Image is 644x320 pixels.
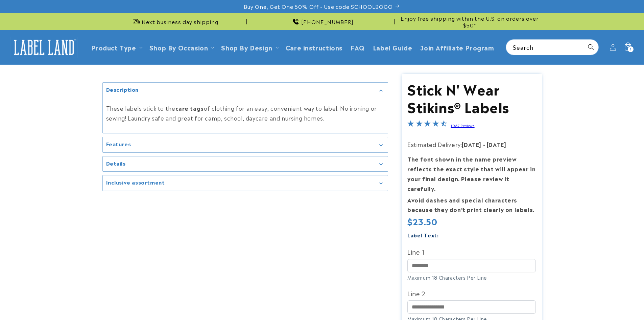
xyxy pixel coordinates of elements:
[407,231,439,239] label: Label Text:
[407,121,447,129] span: 4.7-star overall rating
[407,274,536,281] div: Maximum 18 Characters Per Line
[630,46,631,52] span: 1
[487,140,506,148] strong: [DATE]
[8,34,80,60] a: Label Land
[397,15,542,28] span: Enjoy free shipping within the U.S. on orders over $50*
[244,3,393,10] span: Buy One, Get One 50% Off - Use code SCHOOLBOGO
[407,80,536,115] h1: Stick N' Wear Stikins® Labels
[373,43,412,51] span: Label Guide
[407,196,534,214] strong: Avoid dashes and special characters because they don’t print clearly on labels.
[407,216,437,227] span: $23.50
[103,83,388,98] summary: Description
[221,43,272,52] a: Shop By Design
[301,18,354,25] span: [PHONE_NUMBER]
[10,37,78,58] img: Label Land
[407,140,536,149] p: Estimated Delivery:
[286,43,342,51] span: Care instructions
[351,43,365,51] span: FAQ
[407,155,535,192] strong: The font shown in the name preview reflects the exact style that will appear in your final design...
[103,175,388,191] summary: Inclusive assortment
[149,43,208,51] span: Shop By Occasion
[407,246,536,257] label: Line 1
[91,43,136,52] a: Product Type
[451,123,474,128] a: 1067 Reviews
[106,103,384,123] p: These labels stick to the of clothing for an easy, convenient way to label. No ironing or sewing!...
[217,39,281,55] summary: Shop By Design
[103,137,388,152] summary: Features
[347,39,369,55] a: FAQ
[106,86,139,93] h2: Description
[106,160,126,167] h2: Details
[369,39,416,55] a: Label Guide
[583,40,598,55] button: Search
[142,18,218,25] span: Next business day shipping
[250,13,395,30] div: Announcement
[106,179,165,186] h2: Inclusive assortment
[462,140,481,148] strong: [DATE]
[416,39,498,55] a: Join Affiliate Program
[397,13,542,30] div: Announcement
[106,141,131,147] h2: Features
[87,39,145,55] summary: Product Type
[282,39,347,55] a: Care instructions
[102,82,388,191] media-gallery: Gallery Viewer
[145,39,217,55] summary: Shop By Occasion
[483,140,485,148] strong: -
[420,43,494,51] span: Join Affiliate Program
[102,13,247,30] div: Announcement
[407,288,536,299] label: Line 2
[103,156,388,172] summary: Details
[175,104,204,112] strong: care tags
